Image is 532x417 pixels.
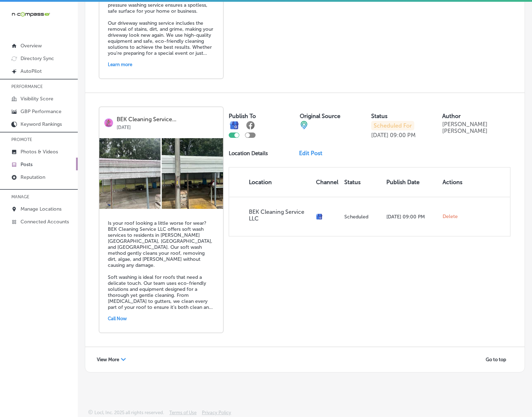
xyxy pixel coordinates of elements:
[229,150,268,157] p: Location Details
[11,11,50,18] img: 660ab0bf-5cc7-4cb8-ba1c-48b5ae0f18e60NCTV_CLogo_TV_Black_-500x88.png
[104,118,113,127] img: logo
[117,116,218,123] p: BEK Cleaning Service...
[443,213,458,220] span: Delete
[21,219,69,225] p: Connected Accounts
[21,96,53,102] p: Visibility Score
[21,68,42,74] p: AutoPilot
[21,149,58,155] p: Photos & Videos
[371,121,414,130] p: Scheduled For
[344,214,381,220] p: Scheduled
[313,168,341,197] th: Channel
[94,410,164,415] p: Locl, Inc. 2025 all rights reserved.
[341,168,384,197] th: Status
[21,121,62,127] p: Keyword Rankings
[390,132,416,139] p: 09:00 PM
[442,121,510,134] p: [PERSON_NAME] [PERSON_NAME]
[229,113,256,119] label: Publish To
[371,113,387,119] label: Status
[440,168,465,197] th: Actions
[21,55,54,61] p: Directory Sync
[300,121,308,129] img: cba84b02adce74ede1fb4a8549a95eca.png
[300,113,340,119] label: Original Source
[99,138,223,209] img: 7fe68095-688b-41e3-9fb4-f3d4c7fa7e9dIMG_3958.jpg
[108,220,215,310] h5: Is your roof looking a little worse for wear? BEK Cleaning Service LLC offers soft wash services ...
[299,150,328,157] a: Edit Post
[117,123,218,130] p: [DATE]
[21,174,45,180] p: Reputation
[486,357,506,362] span: Go to top
[386,214,437,220] p: [DATE] 09:00 PM
[442,113,461,119] label: Author
[371,132,388,139] p: [DATE]
[21,161,33,168] p: Posts
[21,43,42,49] p: Overview
[229,168,313,197] th: Location
[21,206,62,212] p: Manage Locations
[21,108,62,114] p: GBP Performance
[249,208,310,222] p: BEK Cleaning Service LLC
[97,357,119,362] span: View More
[384,168,440,197] th: Publish Date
